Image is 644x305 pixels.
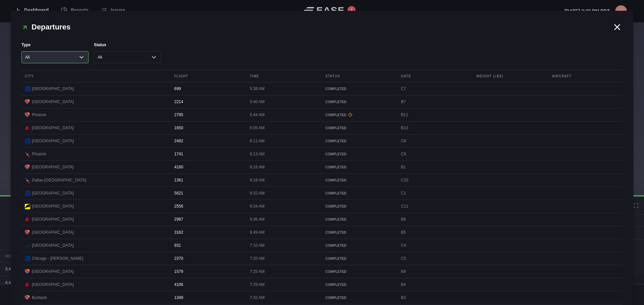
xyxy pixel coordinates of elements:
span: Phoenix [32,151,46,157]
div: Flight [171,70,245,82]
span: C5 [401,256,406,261]
div: COMPLETED [325,256,392,261]
span: [GEOGRAPHIC_DATA] [32,86,74,92]
span: B1 [401,165,406,169]
span: 6:32 AM [250,191,265,196]
span: Phoenix [32,112,46,118]
span: 7:10 AM [250,243,265,248]
div: Aircraft [549,70,623,82]
span: 5:44 AM [250,112,265,117]
span: B4 [401,282,406,287]
div: COMPLETED [325,139,392,144]
div: 931 [171,239,245,252]
div: 1349 [171,291,245,304]
div: 3162 [171,226,245,239]
div: COMPLETED [325,178,392,183]
div: COMPLETED [325,282,392,287]
span: 7:29 AM [250,282,265,287]
span: [GEOGRAPHIC_DATA] [32,164,74,170]
span: B3 [401,295,406,300]
div: COMPLETED [325,99,392,104]
span: B8 [401,217,406,222]
div: COMPLETED [325,269,392,274]
div: 1650 [171,122,245,134]
span: C8 [401,139,406,143]
span: 5:40 AM [250,99,265,104]
span: [GEOGRAPHIC_DATA] [32,216,74,222]
span: [GEOGRAPHIC_DATA] [32,269,74,275]
span: 6:36 AM [250,217,265,222]
span: B11 [401,112,408,117]
span: 7:25 AM [250,269,265,274]
div: 1741 [171,148,245,160]
div: 4160 [171,161,245,173]
label: Type [21,42,89,48]
span: Chicago - [PERSON_NAME] [32,255,83,261]
div: COMPLETED [325,86,392,91]
div: 699 [171,82,245,95]
div: 2370 [171,252,245,265]
span: 6:34 AM [250,204,265,209]
span: C4 [401,243,406,248]
div: 1361 [171,174,245,186]
div: 2987 [171,213,245,226]
div: Status [322,70,396,82]
span: 6:16 AM [250,165,265,169]
div: 2492 [171,135,245,147]
span: 7:32 AM [250,295,265,300]
span: 6:49 AM [250,230,265,235]
span: [GEOGRAPHIC_DATA] [32,282,74,288]
div: 2556 [171,200,245,213]
div: COMPLETED [325,230,392,235]
div: Gate [397,70,471,82]
span: [GEOGRAPHIC_DATA] [32,203,74,209]
span: B9 [401,269,406,274]
div: COMPLETED [325,112,392,118]
span: Dallas-[GEOGRAPHIC_DATA] [32,177,86,183]
span: B5 [401,230,406,235]
div: COMPLETED [325,204,392,209]
h2: Departures [21,21,612,32]
div: COMPLETED [325,152,392,157]
span: B7 [401,99,406,104]
div: City [21,70,169,82]
div: Time [247,70,320,82]
span: [GEOGRAPHIC_DATA] [32,229,74,235]
span: [GEOGRAPHIC_DATA] [32,190,74,196]
span: 5:38 AM [250,86,265,91]
span: [GEOGRAPHIC_DATA] [32,125,74,131]
div: 2214 [171,95,245,108]
span: C11 [401,204,408,209]
div: 1579 [171,265,245,278]
span: C7 [401,86,406,91]
span: 6:05 AM [250,126,265,130]
span: C1 [401,191,406,196]
span: 6:18 AM [250,178,265,182]
span: [GEOGRAPHIC_DATA] [32,138,74,144]
span: 6:13 AM [250,152,265,156]
span: 7:20 AM [250,256,265,261]
div: 5621 [171,187,245,200]
div: 2795 [171,108,245,121]
div: COMPLETED [325,191,392,196]
span: C10 [401,178,408,182]
span: [GEOGRAPHIC_DATA] [32,99,74,105]
div: COMPLETED [325,217,392,222]
span: B10 [401,126,408,130]
div: COMPLETED [325,165,392,170]
div: Weight (lbs) [473,70,547,82]
div: COMPLETED [325,243,392,248]
span: C9 [401,152,406,156]
div: COMPLETED [325,126,392,131]
span: 6:11 AM [250,139,265,143]
div: 4106 [171,278,245,291]
label: Status [94,42,161,48]
div: COMPLETED [325,295,392,300]
span: Burbank [32,295,47,301]
span: [GEOGRAPHIC_DATA] [32,242,74,248]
